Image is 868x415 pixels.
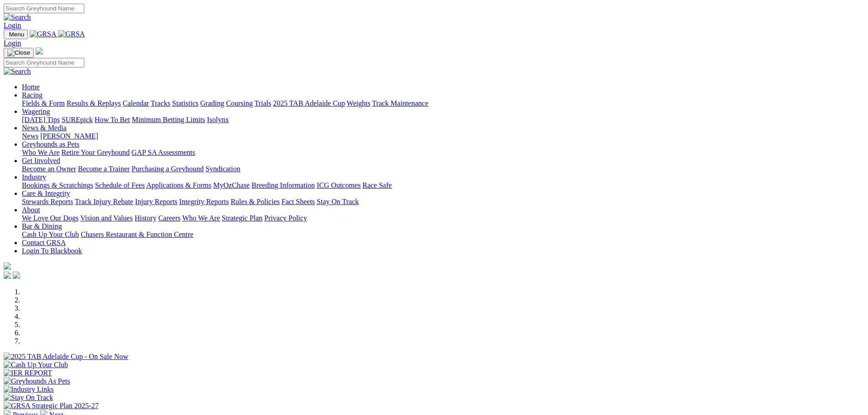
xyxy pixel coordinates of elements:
a: ICG Outcomes [317,181,360,189]
a: About [22,206,40,214]
a: Bar & Dining [22,222,62,230]
a: Track Injury Rebate [75,198,133,205]
a: Coursing [226,99,253,107]
img: 2025 TAB Adelaide Cup - On Sale Now [4,353,128,361]
img: Search [4,67,31,76]
img: logo-grsa-white.png [36,47,43,55]
a: Syndication [205,165,240,173]
img: Cash Up Your Club [4,361,68,369]
a: [PERSON_NAME] [40,132,98,140]
img: logo-grsa-white.png [4,262,11,270]
button: Toggle navigation [4,30,28,39]
a: Become a Trainer [78,165,130,173]
a: MyOzChase [213,181,250,189]
a: Weights [347,99,370,107]
a: We Love Our Dogs [22,214,78,222]
a: Track Maintenance [372,99,428,107]
a: Race Safe [362,181,391,189]
a: Grading [200,99,224,107]
img: GRSA Strategic Plan 2025-27 [4,402,98,410]
img: Industry Links [4,385,54,394]
a: Who We Are [182,214,220,222]
a: Results & Replays [67,99,121,107]
a: How To Bet [95,116,130,123]
div: Greyhounds as Pets [22,149,864,157]
a: Login [4,39,21,47]
a: Stewards Reports [22,198,73,205]
img: GRSA [58,30,85,38]
div: Get Involved [22,165,864,173]
a: 2025 TAB Adelaide Cup [273,99,345,107]
a: Schedule of Fees [95,181,144,189]
div: News & Media [22,132,864,140]
div: Bar & Dining [22,231,864,239]
a: News [22,132,38,140]
div: Racing [22,99,864,108]
a: Injury Reports [135,198,177,205]
a: News & Media [22,124,67,132]
a: Statistics [172,99,199,107]
img: facebook.svg [4,272,11,279]
a: Racing [22,91,42,99]
div: Wagering [22,116,864,124]
input: Search [4,58,84,67]
a: Cash Up Your Club [22,231,79,238]
img: Close [7,49,30,56]
a: Rules & Policies [231,198,280,205]
img: GRSA [30,30,56,38]
a: Trials [254,99,271,107]
img: Stay On Track [4,394,53,402]
a: Login To Blackbook [22,247,82,255]
input: Search [4,4,84,13]
a: Breeding Information [252,181,315,189]
a: Contact GRSA [22,239,66,246]
span: Menu [9,31,24,38]
a: Home [22,83,40,91]
a: Fields & Form [22,99,65,107]
a: [DATE] Tips [22,116,60,123]
a: Fact Sheets [282,198,315,205]
a: Integrity Reports [179,198,229,205]
a: Purchasing a Greyhound [132,165,204,173]
img: IER REPORT [4,369,52,377]
a: Login [4,21,21,29]
img: Greyhounds As Pets [4,377,70,385]
a: Isolynx [207,116,229,123]
a: Wagering [22,108,50,115]
a: Careers [158,214,180,222]
a: Stay On Track [317,198,359,205]
a: Chasers Restaurant & Function Centre [81,231,193,238]
a: Become an Owner [22,165,76,173]
button: Toggle navigation [4,48,34,58]
a: Calendar [123,99,149,107]
a: Who We Are [22,149,60,156]
a: Vision and Values [80,214,133,222]
div: Industry [22,181,864,190]
img: twitter.svg [13,272,20,279]
a: History [134,214,156,222]
a: Strategic Plan [222,214,262,222]
a: Minimum Betting Limits [132,116,205,123]
a: Greyhounds as Pets [22,140,79,148]
a: Bookings & Scratchings [22,181,93,189]
a: Applications & Forms [146,181,211,189]
a: Retire Your Greyhound [62,149,130,156]
div: About [22,214,864,222]
a: Tracks [151,99,170,107]
a: Get Involved [22,157,60,164]
a: GAP SA Assessments [132,149,195,156]
div: Care & Integrity [22,198,864,206]
a: SUREpick [62,116,92,123]
img: Search [4,13,31,21]
a: Care & Integrity [22,190,70,197]
a: Privacy Policy [264,214,307,222]
a: Industry [22,173,46,181]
